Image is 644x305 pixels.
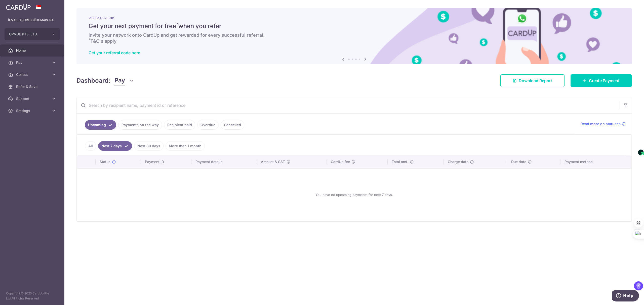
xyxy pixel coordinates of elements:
h4: Dashboard: [76,76,110,85]
a: Cancelled [221,120,244,130]
span: UPVUE PTE. LTD. [9,32,46,37]
a: Recipient paid [164,120,195,130]
a: Upcoming [85,120,116,130]
p: [EMAIL_ADDRESS][DOMAIN_NAME] [8,18,56,23]
span: Pay [114,76,125,85]
span: Read more on statuses [581,121,621,126]
th: Payment ID [141,155,191,168]
div: You have no upcoming payments for next 7 days. [83,173,625,217]
img: CardUp [6,4,31,10]
a: Next 30 days [134,141,164,151]
a: Download Report [500,74,565,87]
a: Get your referral code here [89,50,140,55]
a: Create Payment [571,74,632,87]
span: Settings [16,108,49,113]
span: Total amt. [392,159,408,164]
a: Overdue [197,120,219,130]
span: Due date [511,159,526,164]
span: Create Payment [589,78,620,84]
span: Refer & Save [16,84,49,89]
span: Download Report [519,78,552,84]
span: Charge date [448,159,468,164]
span: Collect [16,72,49,77]
span: Amount & GST [261,159,285,164]
span: Home [16,48,49,53]
a: Payments on the way [118,120,162,130]
a: More than 1 month [166,141,205,151]
a: Next 7 days [98,141,132,151]
input: Search by recipient name, payment id or reference [77,97,620,113]
p: REFER A FRIEND [89,16,620,20]
a: Read more on statuses [581,121,626,126]
th: Payment details [191,155,257,168]
h5: Get your next payment for free when you refer [89,22,620,30]
span: Status [100,159,110,164]
span: Support [16,96,49,101]
span: Pay [16,60,49,65]
th: Payment method [560,155,631,168]
iframe: Opens a widget where you can find more information [612,290,639,302]
span: CardUp fee [331,159,350,164]
img: RAF banner [76,8,632,64]
button: Pay [114,76,134,85]
a: All [85,141,96,151]
button: UPVUE PTE. LTD. [5,28,60,40]
h6: Invite your network onto CardUp and get rewarded for every successful referral. T&C's apply [89,32,620,44]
